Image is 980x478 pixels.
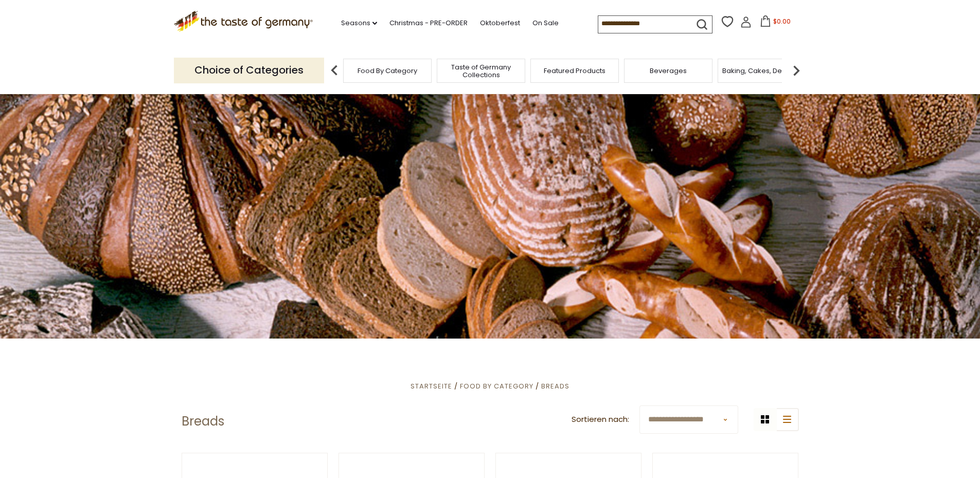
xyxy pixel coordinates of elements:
[650,67,687,75] a: Beverages
[440,63,522,79] a: Taste of Germany Collections
[541,381,569,391] a: Breads
[480,17,520,29] a: Oktoberfest
[544,67,605,75] a: Featured Products
[786,60,807,81] img: next arrow
[754,15,797,31] button: $0.00
[358,67,417,75] a: Food By Category
[572,413,629,426] label: Sortieren nach:
[182,414,224,429] h1: Breads
[773,17,791,26] span: $0.00
[411,381,452,391] a: Startseite
[174,58,324,83] p: Choice of Categories
[532,17,559,29] a: On Sale
[389,17,468,29] a: Christmas - PRE-ORDER
[460,381,533,391] a: Food By Category
[324,60,345,81] img: previous arrow
[341,17,377,29] a: Seasons
[722,67,802,75] a: Baking, Cakes, Desserts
